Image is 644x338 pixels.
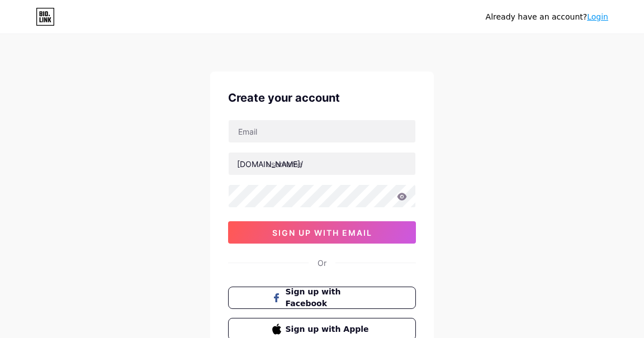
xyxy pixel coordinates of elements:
div: [DOMAIN_NAME]/ [237,158,303,170]
span: sign up with email [272,228,372,237]
span: Sign up with Apple [286,323,372,335]
input: username [229,153,415,175]
button: Sign up with Facebook [228,287,416,309]
div: Or [318,257,326,269]
input: Email [229,120,415,142]
button: sign up with email [228,221,416,244]
div: Create your account [228,89,416,106]
a: Login [587,12,608,21]
span: Sign up with Facebook [286,286,372,310]
div: Already have an account? [486,11,608,23]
